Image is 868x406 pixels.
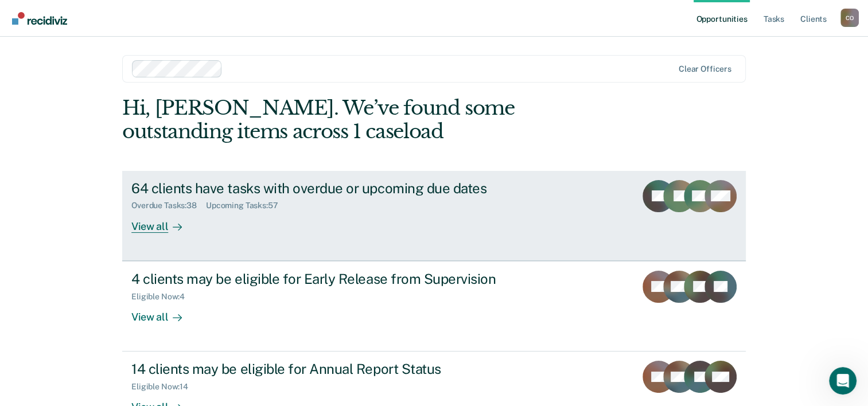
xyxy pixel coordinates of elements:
div: View all [131,210,196,233]
div: Eligible Now : 14 [131,382,197,392]
div: View all [131,301,196,323]
div: C O [840,9,859,27]
div: 14 clients may be eligible for Annual Report Status [131,361,534,377]
div: Upcoming Tasks : 57 [206,201,287,210]
div: 4 clients may be eligible for Early Release from Supervision [131,271,534,287]
a: 4 clients may be eligible for Early Release from SupervisionEligible Now:4View all [122,261,746,352]
div: Overdue Tasks : 38 [131,201,206,210]
div: Eligible Now : 4 [131,292,194,302]
div: 64 clients have tasks with overdue or upcoming due dates [131,180,534,197]
iframe: Intercom live chat [829,367,857,395]
div: Hi, [PERSON_NAME]. We’ve found some outstanding items across 1 caseload [122,96,621,143]
img: Recidiviz [12,12,67,25]
a: 64 clients have tasks with overdue or upcoming due datesOverdue Tasks:38Upcoming Tasks:57View all [122,171,746,261]
div: Clear officers [679,64,731,74]
button: Profile dropdown button [840,9,859,27]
